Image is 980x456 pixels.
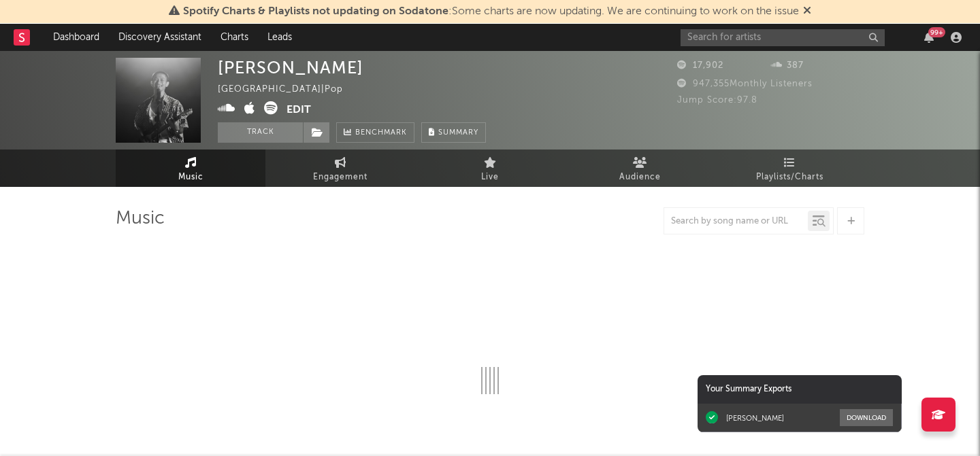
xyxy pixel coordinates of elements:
input: Search by song name or URL [664,216,808,227]
span: Jump Score: 97.8 [677,96,757,105]
a: Engagement [265,150,415,187]
a: Discovery Assistant [109,24,211,51]
span: Music [178,169,203,186]
span: Benchmark [355,125,407,141]
a: Benchmark [336,122,414,143]
span: Engagement [313,169,367,186]
input: Search for artists [681,29,885,46]
div: 99 + [928,27,945,37]
button: 99+ [924,32,934,43]
span: 947,355 Monthly Listeners [677,80,813,88]
span: 17,902 [677,61,723,70]
a: Playlists/Charts [715,150,864,187]
a: Leads [258,24,301,51]
span: : Some charts are now updating. We are continuing to work on the issue [183,6,799,17]
button: Edit [287,101,311,118]
a: Live [415,150,565,187]
a: Audience [565,150,715,187]
span: Summary [438,129,478,137]
div: [PERSON_NAME] [726,413,784,423]
button: Download [840,409,893,426]
a: Music [116,150,265,187]
button: Track [218,122,303,143]
a: Dashboard [44,24,109,51]
span: Spotify Charts & Playlists not updating on Sodatone [183,6,448,17]
div: [PERSON_NAME] [218,58,363,77]
span: Dismiss [803,6,811,17]
span: Playlists/Charts [756,169,823,186]
a: Charts [211,24,258,51]
div: [GEOGRAPHIC_DATA] | Pop [218,82,359,98]
button: Summary [421,122,486,143]
span: Live [481,169,499,186]
span: 387 [771,61,804,70]
div: Your Summary Exports [698,375,902,404]
span: Audience [619,169,661,186]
